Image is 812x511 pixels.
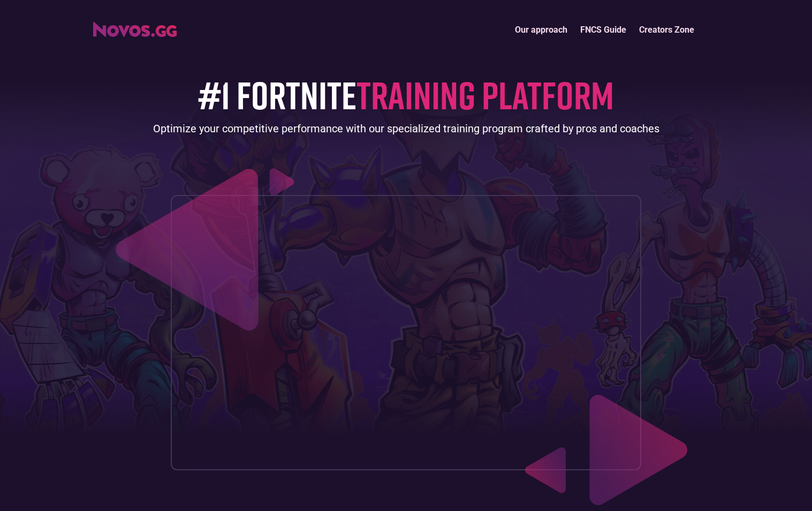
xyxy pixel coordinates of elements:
a: Our approach [509,18,574,41]
a: Creators Zone [633,18,701,41]
span: TRAINING PLATFORM [356,71,614,118]
a: home [93,18,177,37]
a: FNCS Guide [574,18,633,41]
h1: #1 FORTNITE [198,73,614,116]
iframe: Increase your placement in 14 days (Novos.gg) [180,204,633,461]
div: Optimize your competitive performance with our specialized training program crafted by pros and c... [153,121,659,136]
